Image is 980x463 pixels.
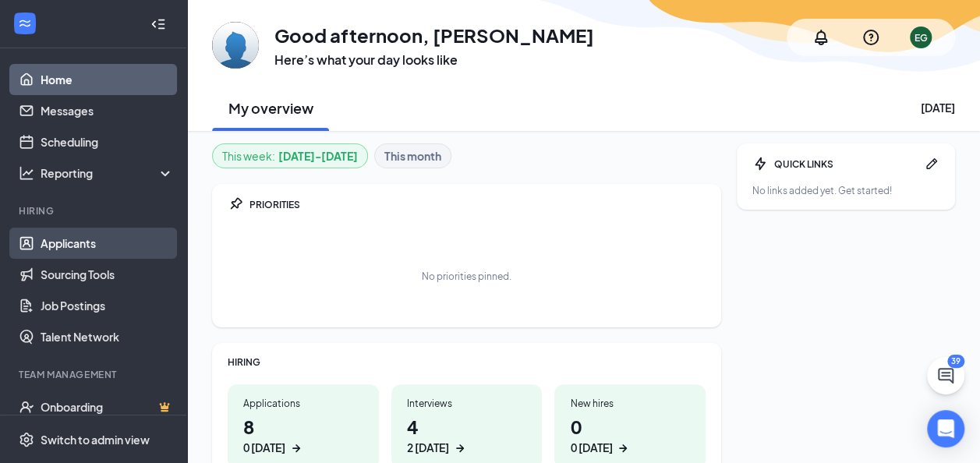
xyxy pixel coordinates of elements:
[947,355,964,368] div: 39
[274,22,594,48] h1: Good afternoon, [PERSON_NAME]
[19,204,171,217] div: Hiring
[19,165,34,181] svg: Analysis
[422,270,511,283] div: No priorities pinned.
[41,391,174,422] a: OnboardingCrown
[41,64,174,95] a: Home
[288,440,304,456] svg: ArrowRight
[927,410,964,447] div: Open Intercom Messenger
[228,98,313,118] h2: My overview
[41,95,174,126] a: Messages
[407,413,527,456] h1: 4
[249,198,706,211] div: PRIORITIES
[915,31,928,44] div: EG
[570,413,690,456] h1: 0
[615,440,631,456] svg: ArrowRight
[150,16,166,32] svg: Collapse
[570,397,690,410] div: New hires
[924,156,939,171] svg: Pen
[774,157,918,171] div: QUICK LINKS
[41,290,174,321] a: Job Postings
[243,440,285,456] div: 0 [DATE]
[17,16,33,31] svg: WorkstreamLogo
[752,156,768,171] svg: Bolt
[274,51,594,69] h3: Here’s what your day looks like
[41,321,174,352] a: Talent Network
[570,440,612,456] div: 0 [DATE]
[921,100,955,115] div: [DATE]
[41,432,150,447] div: Switch to admin view
[19,368,171,381] div: Team Management
[936,366,955,385] svg: ChatActive
[243,397,363,410] div: Applications
[278,147,358,164] b: [DATE] - [DATE]
[41,259,174,290] a: Sourcing Tools
[407,397,527,410] div: Interviews
[212,22,259,69] img: Evelio Garcia
[19,432,34,447] svg: Settings
[752,184,939,197] div: No links added yet. Get started!
[243,413,363,456] h1: 8
[222,147,358,164] div: This week :
[384,147,441,164] b: This month
[861,28,880,47] svg: QuestionInfo
[41,126,174,157] a: Scheduling
[927,357,964,394] button: ChatActive
[452,440,468,456] svg: ArrowRight
[41,228,174,259] a: Applicants
[228,355,706,369] div: HIRING
[228,196,243,212] svg: Pin
[407,440,449,456] div: 2 [DATE]
[812,28,830,47] svg: Notifications
[41,165,175,181] div: Reporting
